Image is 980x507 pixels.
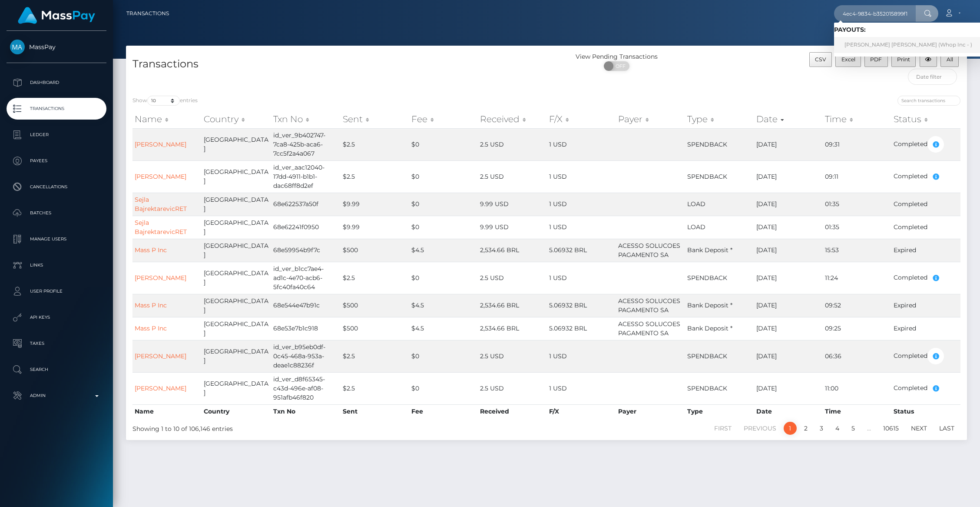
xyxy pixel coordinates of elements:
[906,422,932,435] a: Next
[616,404,685,418] th: Payer
[341,193,409,216] td: $9.99
[823,404,891,418] th: Time
[823,216,891,239] td: 01:35
[7,43,106,51] span: MassPay
[126,4,169,23] a: Transactions
[202,340,271,372] td: [GEOGRAPHIC_DATA]
[202,193,271,216] td: [GEOGRAPHIC_DATA]
[10,128,103,141] p: Ledger
[409,239,478,262] td: $4.5
[271,317,340,340] td: 68e53e7b1c918
[841,56,855,63] span: Excel
[547,340,616,372] td: 1 USD
[891,160,960,193] td: Completed
[10,285,103,298] p: User Profile
[478,262,547,294] td: 2.5 USD
[908,69,957,85] input: Date filter
[891,128,960,160] td: Completed
[271,294,340,317] td: 68e544e47b91c
[7,385,106,407] a: Admin
[478,160,547,193] td: 2.5 USD
[618,320,680,337] span: ACESSO SOLUCOES PAGAMENTO SA
[835,52,861,67] button: Excel
[271,216,340,239] td: 68e62241f0950
[478,404,547,418] th: Received
[934,422,959,435] a: Last
[754,372,823,404] td: [DATE]
[10,180,103,193] p: Cancellations
[891,52,916,67] button: Print
[847,422,860,435] a: 5
[834,5,916,22] input: Search...
[132,96,198,106] label: Show entries
[271,262,340,294] td: id_ver_b1cc7ae4-ad1c-4e70-acb6-5fc40fa40c64
[7,202,106,224] a: Batches
[341,262,409,294] td: $2.5
[202,110,271,128] th: Country: activate to sort column ascending
[202,160,271,193] td: [GEOGRAPHIC_DATA]
[891,193,960,216] td: Completed
[891,216,960,239] td: Completed
[823,110,891,128] th: Time: activate to sort column ascending
[135,173,186,180] a: [PERSON_NAME]
[478,193,547,216] td: 9.99 USD
[891,294,960,317] td: Expired
[135,274,186,282] a: [PERSON_NAME]
[271,404,340,418] th: Txn No
[685,193,754,216] td: LOAD
[409,160,478,193] td: $0
[947,56,953,63] span: All
[754,262,823,294] td: [DATE]
[135,301,167,309] a: Mass P Inc
[271,110,340,128] th: Txn No: activate to sort column ascending
[132,57,540,72] h4: Transactions
[409,317,478,340] td: $4.5
[271,239,340,262] td: 68e59954b9f7c
[815,422,828,435] a: 3
[823,262,891,294] td: 11:24
[685,216,754,239] td: LOAD
[409,372,478,404] td: $0
[135,196,187,213] a: Sejla BajrektarevicRET
[547,110,616,128] th: F/X: activate to sort column ascending
[809,52,832,67] button: CSV
[202,294,271,317] td: [GEOGRAPHIC_DATA]
[616,110,685,128] th: Payer: activate to sort column ascending
[891,317,960,340] td: Expired
[10,102,103,115] p: Transactions
[271,340,340,372] td: id_ver_b95eb0df-0c45-468a-953a-deae1c88236f
[271,193,340,216] td: 68e622537a50f
[341,128,409,160] td: $2.5
[547,239,616,262] td: 5.06932 BRL
[823,160,891,193] td: 09:11
[7,98,106,120] a: Transactions
[341,294,409,317] td: $500
[135,246,167,254] a: Mass P Inc
[478,216,547,239] td: 9.99 USD
[478,128,547,160] td: 2.5 USD
[815,56,826,63] span: CSV
[10,311,103,324] p: API Keys
[341,160,409,193] td: $2.5
[10,76,103,89] p: Dashboard
[823,317,891,340] td: 09:25
[10,363,103,376] p: Search
[409,110,478,128] th: Fee: activate to sort column ascending
[202,128,271,160] td: [GEOGRAPHIC_DATA]
[132,110,202,128] th: Name: activate to sort column ascending
[891,340,960,372] td: Completed
[10,233,103,246] p: Manage Users
[685,294,754,317] td: Bank Deposit *
[920,52,937,67] button: Column visibility
[547,193,616,216] td: 1 USD
[341,404,409,418] th: Sent
[547,404,616,418] th: F/X
[864,52,888,67] button: PDF
[891,372,960,404] td: Completed
[754,294,823,317] td: [DATE]
[685,239,754,262] td: Bank Deposit *
[478,110,547,128] th: Received: activate to sort column ascending
[891,239,960,262] td: Expired
[685,404,754,418] th: Type
[823,193,891,216] td: 01:35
